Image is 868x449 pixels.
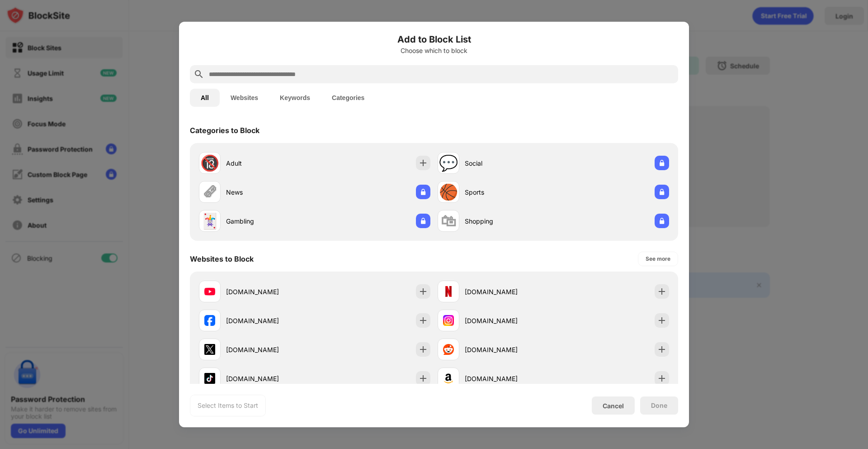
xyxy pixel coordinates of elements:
[190,126,259,135] div: Categories to Block
[465,216,553,226] div: Shopping
[204,315,215,326] img: favicons
[465,374,553,383] div: [DOMAIN_NAME]
[190,47,678,54] div: Choose which to block
[193,69,204,80] img: search.svg
[226,287,315,296] div: [DOMAIN_NAME]
[443,344,454,355] img: favicons
[439,154,458,172] div: 💬
[603,402,624,410] div: Cancel
[269,89,321,107] button: Keywords
[226,316,315,325] div: [DOMAIN_NAME]
[443,286,454,297] img: favicons
[226,158,315,168] div: Adult
[190,89,220,107] button: All
[443,315,454,326] img: favicons
[226,345,315,354] div: [DOMAIN_NAME]
[226,216,315,226] div: Gambling
[646,254,670,263] div: See more
[190,254,254,263] div: Websites to Block
[200,154,219,172] div: 🔞
[465,158,553,168] div: Social
[200,212,219,230] div: 🃏
[198,401,258,410] div: Select Items to Start
[465,316,553,325] div: [DOMAIN_NAME]
[439,183,458,201] div: 🏀
[204,286,215,297] img: favicons
[226,374,315,383] div: [DOMAIN_NAME]
[190,33,678,46] h6: Add to Block List
[441,212,456,230] div: 🛍
[465,345,553,354] div: [DOMAIN_NAME]
[226,187,315,197] div: News
[465,287,553,296] div: [DOMAIN_NAME]
[220,89,269,107] button: Websites
[465,187,553,197] div: Sports
[204,344,215,355] img: favicons
[651,402,667,409] div: Done
[443,373,454,384] img: favicons
[202,183,217,201] div: 🗞
[204,373,215,384] img: favicons
[321,89,375,107] button: Categories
